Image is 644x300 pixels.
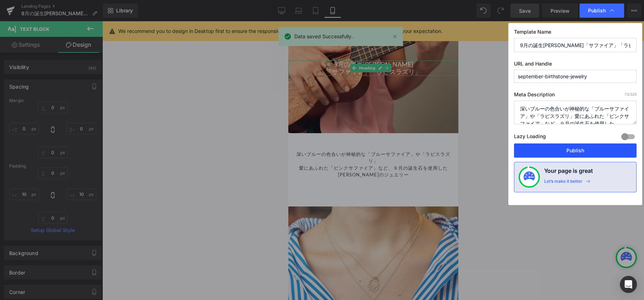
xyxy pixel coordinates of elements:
div: Let’s make it better [544,179,582,188]
h4: Your page is great [544,166,593,179]
button: Publish [514,143,637,158]
label: Lazy Loading [514,132,546,143]
textarea: 深いブルーの色合いが神秘的な「ブルーサファイア」や「ラピスラズリ」愛にあふれた「ピンクサファイア」など、９月の誕生石を使用した[PERSON_NAME]のジュエリー [514,101,637,124]
p: 愛にあふれた「ピンクサファイア」など、９月の誕生石を使用した[PERSON_NAME]のジュエリー [4,143,166,157]
a: Expand / Collapse [96,43,103,51]
label: Template Name [514,29,637,38]
span: /320 [625,92,637,96]
p: 深いブルーの色合いが神秘的な「ブルーサファイア」や「ラピスラズリ」 [4,130,166,143]
span: Publish [588,7,606,14]
img: onboarding-status.svg [524,171,535,183]
label: URL and Handle [514,61,637,70]
div: Open Intercom Messenger [620,276,637,293]
label: Meta Description [514,91,637,101]
span: 73 [625,92,629,96]
span: Heading [69,43,88,51]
